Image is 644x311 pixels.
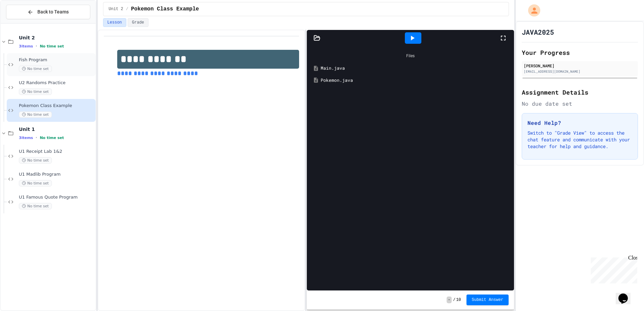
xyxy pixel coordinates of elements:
span: • [36,43,37,49]
span: Unit 2 [109,6,123,12]
span: Back to Teams [37,8,69,15]
iframe: chat widget [616,284,637,304]
div: My Account [521,3,542,18]
span: 10 [456,297,461,303]
span: U2 Randoms Practice [19,80,94,86]
div: [PERSON_NAME] [524,63,636,69]
span: No time set [19,180,52,186]
div: Main.java [321,65,510,72]
span: No time set [40,136,64,140]
span: • [36,135,37,140]
span: U1 Madlib Program [19,172,94,177]
button: Back to Teams [6,5,90,19]
div: [EMAIL_ADDRESS][DOMAIN_NAME] [524,69,636,74]
span: No time set [19,111,52,118]
button: Grade [128,18,149,27]
button: Submit Answer [466,295,509,305]
span: 3 items [19,44,33,48]
h3: Need Help? [527,119,632,127]
span: No time set [19,203,52,209]
span: No time set [19,66,52,72]
span: No time set [40,44,64,48]
button: Lesson [103,18,126,27]
span: No time set [19,89,52,95]
span: / [453,297,455,303]
h2: Your Progress [522,48,638,57]
p: Switch to "Grade View" to access the chat feature and communicate with your teacher for help and ... [527,130,632,150]
span: Unit 2 [19,35,94,41]
span: Pokemon Class Example [19,103,94,109]
span: Unit 1 [19,126,94,132]
span: Pokemon Class Example [131,5,199,13]
iframe: chat widget [588,255,637,283]
span: U1 Famous Quote Program [19,195,94,200]
h2: Assignment Details [522,88,638,97]
div: No due date set [522,100,638,108]
div: Pokemon.java [321,77,510,84]
span: 3 items [19,136,33,140]
span: Submit Answer [472,297,504,303]
h1: JAVA2025 [522,27,554,37]
span: No time set [19,157,52,164]
div: Chat with us now!Close [3,3,46,43]
span: / [126,6,128,12]
span: - [447,297,452,303]
span: Fish Program [19,57,94,63]
span: U1 Receipt Lab 1&2 [19,149,94,154]
div: Files [310,49,511,62]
